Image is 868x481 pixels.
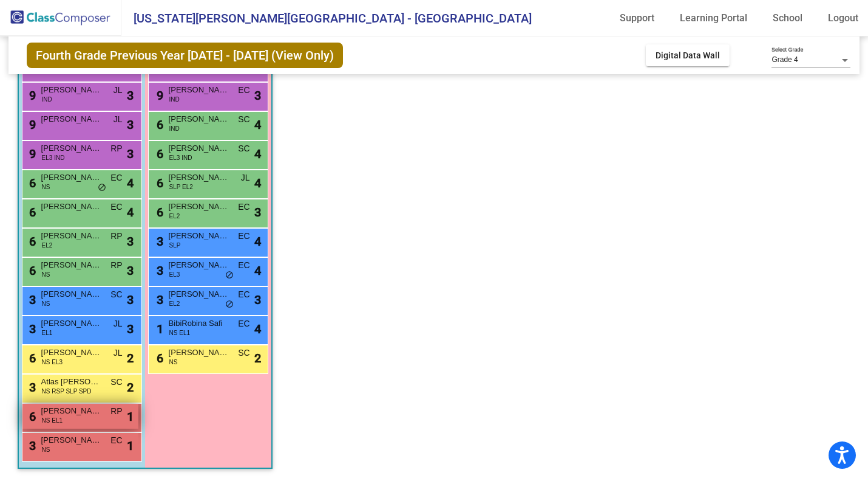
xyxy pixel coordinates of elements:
span: NS [169,358,178,367]
span: [PERSON_NAME] [41,142,102,154]
span: 3 [154,292,163,307]
span: Grade 4 [771,55,798,64]
span: SC [238,113,249,126]
span: [PERSON_NAME] [PERSON_NAME] [41,230,102,242]
span: 6 [154,205,163,220]
span: 9 [154,88,163,103]
span: 1 [127,407,134,426]
span: 2 [127,349,134,367]
span: SLP [169,241,181,250]
span: [PERSON_NAME] [41,84,102,96]
span: 3 [127,145,134,163]
span: SC [238,347,249,359]
span: NS EL3 [42,358,63,367]
span: JL [114,317,123,330]
span: [PERSON_NAME] [169,259,229,271]
span: EL3 [169,270,180,279]
span: IND [169,95,180,104]
span: 3 [154,234,163,249]
span: EC [110,201,122,213]
a: School [763,9,812,28]
span: [PERSON_NAME] [41,347,102,359]
span: RP [110,230,122,243]
span: EL3 IND [169,153,192,162]
span: JL [114,84,123,97]
span: RP [110,142,122,155]
span: NS RSP SLP SPD [42,387,92,396]
span: 6 [26,176,36,190]
span: 4 [254,232,261,251]
span: EL3 IND [42,153,65,162]
span: EC [238,317,249,330]
span: 3 [127,261,134,280]
span: EC [238,201,249,213]
span: 4 [254,261,261,280]
span: RP [110,405,122,418]
span: 6 [154,117,163,132]
span: 3 [154,263,163,278]
span: SC [238,142,249,155]
span: 6 [154,176,163,190]
span: 3 [127,116,134,134]
span: 6 [154,351,163,365]
span: NS [42,182,50,192]
span: 3 [127,86,134,105]
span: SC [110,288,122,301]
span: do_not_disturb_alt [225,271,234,280]
span: IND [42,95,52,104]
span: NS EL1 [169,328,190,337]
span: EL1 [42,328,53,337]
span: IND [169,124,180,133]
span: [PERSON_NAME] [41,288,102,300]
span: 3 [254,203,261,221]
a: Logout [818,9,868,28]
span: EL2 [42,241,53,250]
span: [PERSON_NAME] [169,171,229,184]
span: EL2 [169,212,180,221]
span: 9 [26,117,36,132]
span: 6 [154,147,163,161]
span: SLP EL2 [169,182,193,192]
span: 1 [127,437,134,455]
span: 3 [127,291,134,309]
span: EC [110,434,122,447]
a: Support [610,9,664,28]
span: EC [110,171,122,184]
span: 2 [254,349,261,367]
span: EC [238,84,249,97]
span: NS [42,445,50,454]
span: EC [238,288,249,301]
span: [PERSON_NAME] [169,113,229,125]
span: RP [110,259,122,272]
span: EL2 [169,299,180,308]
span: Digital Data Wall [656,50,720,60]
span: JL [114,347,123,359]
span: 6 [26,409,36,424]
span: [PERSON_NAME] [169,347,229,359]
span: 4 [254,320,261,338]
a: Learning Portal [670,9,757,28]
span: 2 [127,378,134,396]
span: [PERSON_NAME] [41,171,102,184]
span: [PERSON_NAME] [169,142,229,154]
span: EC [238,230,249,243]
span: 3 [127,232,134,251]
span: Fourth Grade Previous Year [DATE] - [DATE] (View Only) [27,43,343,68]
span: 9 [26,88,36,103]
span: [PERSON_NAME] [169,288,229,300]
span: JL [114,113,123,126]
span: [PERSON_NAME] [41,405,102,417]
span: 6 [26,205,36,220]
span: 4 [254,145,261,163]
span: do_not_disturb_alt [98,183,106,193]
span: [PERSON_NAME] [41,259,102,271]
span: JL [241,171,250,184]
span: EC [238,259,249,272]
span: 6 [26,234,36,249]
span: 3 [127,320,134,338]
span: 9 [26,147,36,161]
span: 4 [254,116,261,134]
span: [PERSON_NAME] [41,201,102,213]
span: 4 [127,203,134,221]
span: 4 [127,174,134,192]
